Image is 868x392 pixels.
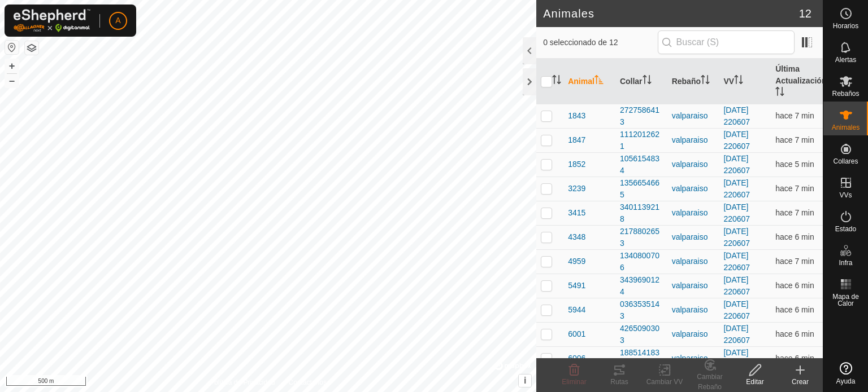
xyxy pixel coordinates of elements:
span: 14 sept 2025, 22:34 [775,160,814,169]
img: Logo Gallagher [14,9,90,32]
span: Rebaños [832,90,859,97]
button: – [5,74,19,87]
th: Animal [563,59,615,104]
button: Capas del Mapa [25,41,38,55]
span: Collares [833,158,858,165]
h2: Animales [543,7,799,20]
a: [DATE] 220607 [723,275,750,296]
span: 14 sept 2025, 22:32 [775,135,814,144]
span: 12 [799,5,811,22]
div: valparaiso [672,207,715,219]
span: 3239 [568,183,585,195]
span: i [524,376,526,385]
div: 1056154834 [620,153,663,177]
th: Rebaño [667,59,719,104]
span: 1843 [568,110,585,122]
p-sorticon: Activar para ordenar [701,77,710,86]
div: 1340800706 [620,250,663,274]
span: 4959 [568,256,585,267]
span: A [115,15,120,27]
span: Infra [839,259,852,266]
input: Buscar (S) [658,30,795,54]
span: 14 sept 2025, 22:32 [775,184,814,193]
span: 14 sept 2025, 22:32 [775,111,814,120]
div: Editar [732,377,778,387]
p-sorticon: Activar para ordenar [734,77,743,86]
div: valparaiso [672,158,715,170]
span: 4348 [568,231,585,243]
div: Cambiar VV [642,377,687,387]
span: 6001 [568,328,585,340]
p-sorticon: Activar para ordenar [594,77,604,86]
div: valparaiso [672,304,715,316]
span: 0 seleccionado de 12 [543,37,657,49]
div: valparaiso [672,353,715,364]
div: valparaiso [672,256,715,267]
a: [DATE] 220607 [723,154,750,175]
div: 1112012621 [620,129,663,152]
a: Política de Privacidad [210,377,275,387]
span: 1847 [568,134,585,146]
a: [DATE] 220607 [723,251,750,272]
a: [DATE] 220607 [723,227,750,248]
div: 2727586413 [620,104,663,128]
a: [DATE] 220607 [723,348,750,369]
span: Alertas [835,56,856,63]
span: Animales [832,124,860,131]
a: [DATE] 220607 [723,299,750,320]
span: Mapa de Calor [826,293,865,307]
div: 2178802653 [620,226,663,249]
span: 14 sept 2025, 22:33 [775,232,814,241]
div: valparaiso [672,134,715,146]
div: 1356654665 [620,177,663,201]
a: [DATE] 220607 [723,105,750,126]
span: Eliminar [562,378,586,386]
span: 14 sept 2025, 22:33 [775,354,814,363]
a: [DATE] 220607 [723,178,750,199]
span: 14 sept 2025, 22:33 [775,305,814,314]
button: + [5,59,19,73]
div: Cambiar Rebaño [687,372,732,392]
span: 1852 [568,158,585,170]
div: 1885141837 [620,347,663,371]
span: 14 sept 2025, 22:33 [775,329,814,338]
a: [DATE] 220607 [723,130,750,151]
a: [DATE] 220607 [723,324,750,345]
div: Rutas [597,377,642,387]
th: Collar [615,59,667,104]
div: valparaiso [672,328,715,340]
span: 14 sept 2025, 22:32 [775,257,814,266]
span: 14 sept 2025, 22:33 [775,281,814,290]
div: valparaiso [672,231,715,243]
a: Ayuda [823,358,868,389]
span: VVs [839,192,852,199]
span: 5491 [568,280,585,292]
span: Horarios [833,23,858,29]
div: Crear [778,377,823,387]
div: 0363535143 [620,298,663,322]
span: 5944 [568,304,585,316]
button: Restablecer Mapa [5,41,19,54]
div: 4265090303 [620,323,663,346]
th: VV [719,59,771,104]
span: 14 sept 2025, 22:32 [775,208,814,217]
span: 3415 [568,207,585,219]
button: i [519,375,531,387]
a: [DATE] 220607 [723,202,750,223]
th: Última Actualización [771,59,823,104]
span: Estado [835,226,856,232]
span: Ayuda [836,378,856,385]
p-sorticon: Activar para ordenar [643,77,652,86]
a: Contáctenos [289,377,327,387]
div: valparaiso [672,280,715,292]
p-sorticon: Activar para ordenar [552,77,561,86]
div: valparaiso [672,110,715,122]
span: 6006 [568,353,585,364]
div: valparaiso [672,183,715,195]
div: 3439690124 [620,274,663,298]
div: 3401139218 [620,201,663,225]
p-sorticon: Activar para ordenar [775,89,784,98]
